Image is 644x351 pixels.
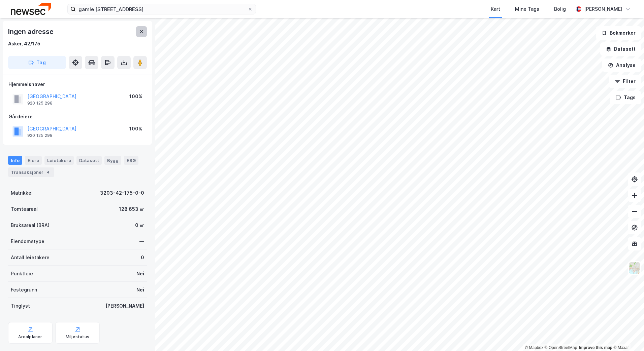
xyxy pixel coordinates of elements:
[584,5,622,13] div: [PERSON_NAME]
[11,3,51,15] img: newsec-logo.f6e21ccffca1b3a03d2d.png
[610,91,641,104] button: Tags
[491,5,500,13] div: Kart
[11,302,30,310] div: Tinglyst
[136,270,144,278] div: Nei
[11,237,44,245] div: Eiendomstype
[25,156,42,165] div: Eiere
[602,58,641,72] button: Analyse
[628,262,641,274] img: Z
[136,286,144,294] div: Nei
[8,40,40,48] div: Asker, 42/175
[596,26,641,40] button: Bokmerker
[610,319,644,351] div: Kontrollprogram for chat
[8,80,147,88] div: Hjemmelshaver
[27,101,53,106] div: 920 125 298
[11,286,37,294] div: Festegrunn
[8,167,54,177] div: Transaksjoner
[135,221,144,229] div: 0 ㎡
[515,5,539,13] div: Mine Tags
[579,345,612,350] a: Improve this map
[27,133,53,138] div: 920 125 298
[129,92,142,101] div: 100%
[100,189,144,197] div: 3203-42-175-0-0
[11,189,33,197] div: Matrikkel
[76,156,102,165] div: Datasett
[76,4,248,14] input: Søk på adresse, matrikkel, gårdeiere, leietakere eller personer
[11,253,50,262] div: Antall leietakere
[8,113,147,121] div: Gårdeiere
[609,75,641,88] button: Filter
[11,270,33,278] div: Punktleie
[18,334,42,340] div: Arealplaner
[554,5,566,13] div: Bolig
[105,302,144,310] div: [PERSON_NAME]
[141,253,144,262] div: 0
[610,319,644,351] iframe: Chat Widget
[66,334,89,340] div: Miljøstatus
[545,345,577,350] a: OpenStreetMap
[139,237,144,245] div: —
[124,156,138,165] div: ESG
[600,42,641,56] button: Datasett
[44,156,74,165] div: Leietakere
[119,205,144,213] div: 128 653 ㎡
[11,221,50,229] div: Bruksareal (BRA)
[45,169,52,175] div: 4
[11,205,38,213] div: Tomteareal
[8,156,22,165] div: Info
[8,26,55,37] div: Ingen adresse
[525,345,543,350] a: Mapbox
[104,156,121,165] div: Bygg
[8,56,66,69] button: Tag
[129,125,142,133] div: 100%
